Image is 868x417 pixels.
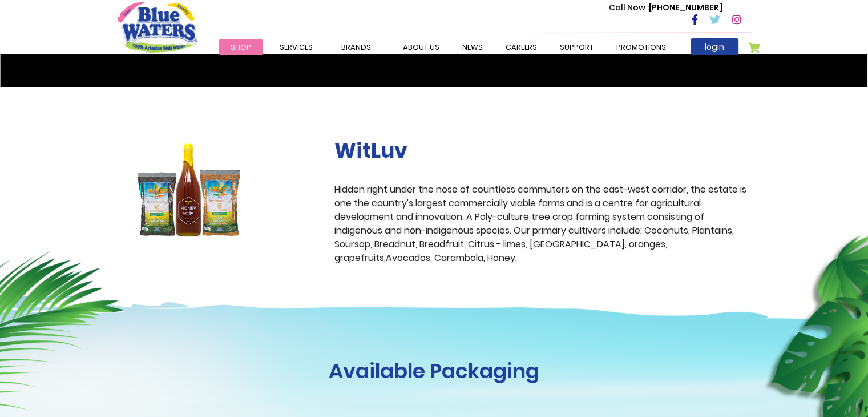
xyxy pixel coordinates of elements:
[691,38,738,55] a: login
[451,39,494,55] a: News
[609,2,722,14] p: [PHONE_NUMBER]
[548,39,605,55] a: support
[609,2,649,13] span: Call Now :
[605,39,677,55] a: Promotions
[341,42,371,53] span: Brands
[280,42,313,53] span: Services
[494,39,548,55] a: careers
[334,138,751,163] h2: WitLuv
[231,42,251,53] span: Shop
[334,183,751,265] p: Hidden right under the nose of countless commuters on the east-west corridor, the estate is one t...
[118,2,197,52] a: store logo
[118,359,751,383] h1: Available Packaging
[391,39,451,55] a: about us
